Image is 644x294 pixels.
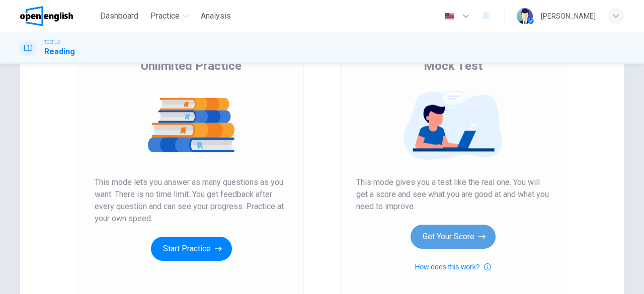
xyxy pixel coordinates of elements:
[44,46,75,58] h1: Reading
[517,8,533,24] img: Profile picture
[100,10,138,22] span: Dashboard
[141,58,242,74] span: Unlimited Practice
[146,7,193,25] button: Practice
[201,10,231,22] span: Analysis
[20,6,73,26] img: OpenEnglish logo
[411,225,496,249] button: Get Your Score
[96,7,142,25] button: Dashboard
[20,6,96,26] a: OpenEnglish logo
[150,10,180,22] span: Practice
[356,176,549,213] span: This mode gives you a test like the real one. You will get a score and see what you are good at a...
[95,176,288,225] span: This mode lets you answer as many questions as you want. There is no time limit. You get feedback...
[424,58,482,74] span: Mock Test
[541,10,596,22] div: [PERSON_NAME]
[415,261,491,273] button: How does this work?
[44,39,60,46] span: TOEFL®
[443,13,456,20] img: en
[151,237,232,261] button: Start Practice
[197,7,235,25] button: Analysis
